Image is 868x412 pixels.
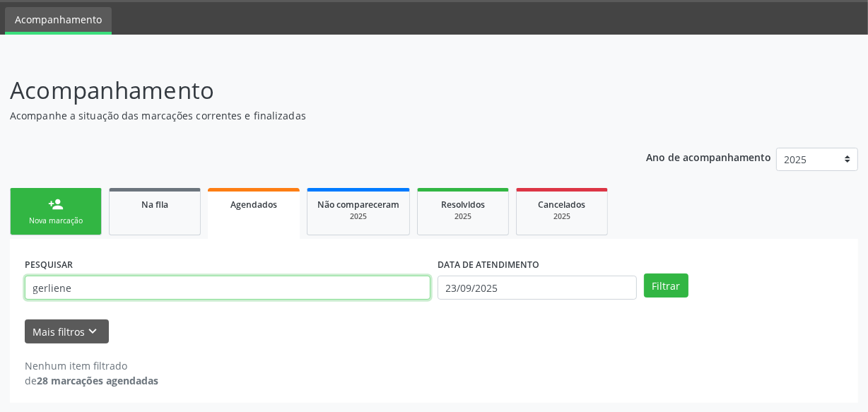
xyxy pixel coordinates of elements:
div: Nenhum item filtrado [25,358,158,373]
button: Filtrar [644,273,688,298]
span: Cancelados [539,199,586,211]
div: 2025 [317,211,399,222]
button: Mais filtroskeyboard_arrow_down [25,319,109,344]
div: Nova marcação [20,216,91,226]
div: person_add [48,196,64,212]
div: 2025 [527,211,597,222]
p: Ano de acompanhamento [646,148,771,165]
a: Acompanhamento [5,7,112,35]
div: 2025 [428,211,498,222]
strong: 28 marcações agendadas [37,374,158,387]
span: Resolvidos [441,199,485,211]
p: Acompanhe a situação das marcações correntes e finalizadas [10,108,604,123]
p: Acompanhamento [10,73,604,108]
label: PESQUISAR [25,254,73,276]
input: Nome, CNS [25,276,430,300]
span: Na fila [141,199,168,211]
div: de [25,373,158,388]
label: DATA DE ATENDIMENTO [438,254,539,276]
i: keyboard_arrow_down [86,324,101,339]
span: Agendados [230,199,277,211]
input: Selecione um intervalo [438,276,637,300]
span: Não compareceram [317,199,399,211]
